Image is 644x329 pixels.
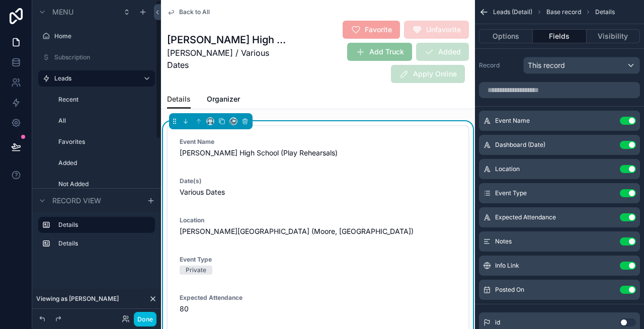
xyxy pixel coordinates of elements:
label: Home [54,32,149,40]
button: Done [134,312,156,326]
button: Fields [533,29,586,43]
div: Private [186,266,206,275]
span: Details [595,8,615,16]
span: Event Type [495,189,527,197]
label: Not Added [58,180,149,188]
span: Posted On [495,286,524,294]
label: Leads [54,74,135,83]
span: Location [495,165,520,173]
span: Expected Attendance [180,294,243,301]
span: Location [180,216,204,224]
span: Base record [546,8,581,16]
label: Subscription [54,53,149,61]
span: Organizer [207,94,240,104]
span: Viewing as [PERSON_NAME] [36,295,119,303]
a: Organizer [207,90,240,110]
a: Back to All [167,8,210,16]
label: Favorites [58,138,149,146]
span: 80 [180,304,456,314]
label: Added [58,159,149,167]
span: Expected Attendance [495,213,556,221]
span: Details [167,94,191,104]
span: Various Dates [180,187,456,197]
span: This record [528,60,565,70]
span: Record view [52,196,101,206]
span: Event Name [495,117,530,125]
span: Event Name [180,138,214,145]
button: Visibility [587,29,640,43]
label: Details [58,239,147,248]
h1: [PERSON_NAME] High School (Play Rehearsals) [167,33,286,47]
div: scrollable content [32,212,161,262]
span: Menu [52,7,73,17]
span: [PERSON_NAME] High School (Play Rehearsals) [180,148,456,158]
button: This record [523,57,640,74]
span: Date(s) [180,177,202,185]
span: Leads (Detail) [493,8,532,16]
label: Record [479,61,519,69]
a: Details [167,90,191,109]
span: Info Link [495,262,519,270]
span: Back to All [179,8,210,16]
button: Options [479,29,533,43]
span: [PERSON_NAME][GEOGRAPHIC_DATA] (Moore, [GEOGRAPHIC_DATA]) [180,226,456,236]
label: All [58,117,149,125]
span: Event Type [180,256,212,263]
label: Recent [58,96,149,104]
span: [PERSON_NAME] / Various Dates [167,47,286,71]
label: Details [58,221,147,229]
span: Notes [495,237,512,245]
span: Dashboard (Date) [495,141,545,149]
